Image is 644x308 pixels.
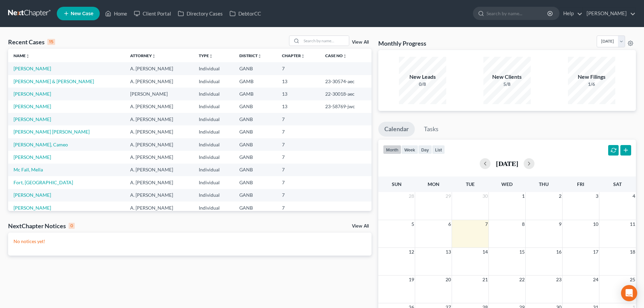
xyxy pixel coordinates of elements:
[277,88,320,100] td: 13
[234,189,276,202] td: GANB
[258,54,262,58] i: unfold_more
[152,54,156,58] i: unfold_more
[320,75,372,88] td: 23-30574-aec
[14,78,94,84] a: [PERSON_NAME] & [PERSON_NAME]
[193,75,234,88] td: Individual
[234,100,276,113] td: GANB
[125,75,193,88] td: A. [PERSON_NAME]
[277,113,320,125] td: 7
[234,113,276,125] td: GANB
[320,100,372,113] td: 23-58769-jwc
[445,248,452,256] span: 13
[234,202,276,214] td: GANB
[496,160,518,167] h2: [DATE]
[234,62,276,75] td: GANB
[408,192,415,200] span: 28
[125,189,193,202] td: A. [PERSON_NAME]
[629,220,636,228] span: 11
[277,75,320,88] td: 13
[277,202,320,214] td: 7
[408,276,415,284] span: 19
[26,54,30,58] i: unfold_more
[418,122,445,137] a: Tasks
[14,103,51,109] a: [PERSON_NAME]
[71,11,93,16] span: New Case
[14,53,30,58] a: Nameunfold_more
[130,7,174,20] a: Client Portal
[352,224,369,229] a: View All
[14,116,51,122] a: [PERSON_NAME]
[277,176,320,189] td: 7
[125,100,193,113] td: A. [PERSON_NAME]
[558,192,562,200] span: 2
[483,73,531,81] div: New Clients
[193,189,234,202] td: Individual
[399,73,446,81] div: New Leads
[466,181,475,187] span: Tue
[14,154,51,160] a: [PERSON_NAME]
[445,192,452,200] span: 29
[483,81,531,88] div: 5/8
[14,180,73,185] a: Fort, [GEOGRAPHIC_DATA]
[193,100,234,113] td: Individual
[445,276,452,284] span: 20
[378,39,426,47] h3: Monthly Progress
[555,248,562,256] span: 16
[234,125,276,138] td: GANB
[592,248,599,256] span: 17
[125,138,193,151] td: A. [PERSON_NAME]
[277,164,320,176] td: 7
[69,223,75,229] div: 0
[595,192,599,200] span: 3
[558,220,562,228] span: 9
[521,192,525,200] span: 1
[14,192,51,198] a: [PERSON_NAME]
[14,91,51,97] a: [PERSON_NAME]
[14,142,68,147] a: [PERSON_NAME], Cameo
[378,122,415,137] a: Calendar
[239,53,262,58] a: Districtunfold_more
[277,62,320,75] td: 7
[629,276,636,284] span: 25
[482,248,488,256] span: 14
[621,285,637,301] div: Open Intercom Messenger
[234,176,276,189] td: GANB
[352,40,369,45] a: View All
[632,192,636,200] span: 4
[629,248,636,256] span: 18
[47,39,55,45] div: 15
[592,276,599,284] span: 24
[130,53,156,58] a: Attorneyunfold_more
[102,7,130,20] a: Home
[14,167,43,172] a: Mc Fall, Mella
[418,145,432,154] button: day
[125,62,193,75] td: A. [PERSON_NAME]
[193,62,234,75] td: Individual
[583,7,636,20] a: [PERSON_NAME]
[125,202,193,214] td: A. [PERSON_NAME]
[484,220,488,228] span: 7
[486,7,548,20] input: Search by name...
[234,164,276,176] td: GANB
[613,181,622,187] span: Sat
[408,248,415,256] span: 12
[174,7,226,20] a: Directory Cases
[399,81,446,88] div: 0/8
[519,276,525,284] span: 22
[521,220,525,228] span: 8
[125,88,193,100] td: [PERSON_NAME]
[539,181,549,187] span: Thu
[125,176,193,189] td: A. [PERSON_NAME]
[193,151,234,163] td: Individual
[209,54,213,58] i: unfold_more
[592,220,599,228] span: 10
[320,88,372,100] td: 22-30018-aec
[193,125,234,138] td: Individual
[519,248,525,256] span: 15
[432,145,445,154] button: list
[501,181,512,187] span: Wed
[277,151,320,163] td: 7
[125,125,193,138] td: A. [PERSON_NAME]
[383,145,401,154] button: month
[193,164,234,176] td: Individual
